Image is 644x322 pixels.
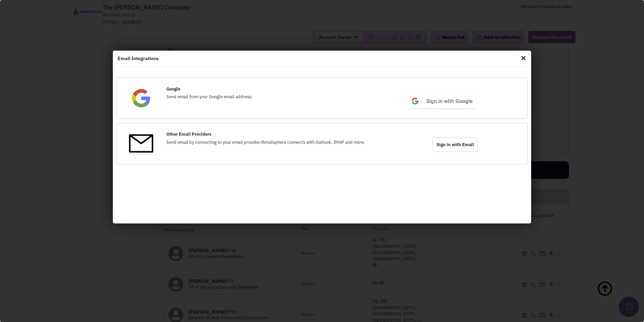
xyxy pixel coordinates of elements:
span: Send email by connecting to your email provider.Retailsphere connects with Outlook, IMAP and more. [166,139,365,145]
label: Other Email Providers [166,131,212,138]
span: Send email from your Google email address. [166,94,253,100]
img: OtherEmail.png [129,131,153,156]
h4: Email Integrations [118,55,527,61]
label: Google [166,86,180,92]
img: Google.png [129,86,153,110]
span: Close [519,53,528,63]
span: Sign in with Email [432,138,478,152]
img: btn_google_signin_light_normal_web@2x.png [407,92,478,110]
